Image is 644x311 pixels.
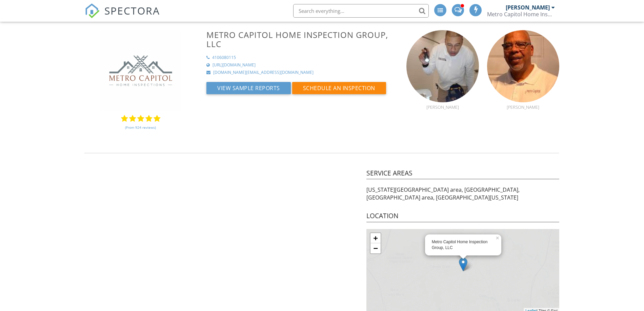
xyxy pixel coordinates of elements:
[292,86,386,94] a: Schedule an Inspection
[406,30,479,102] img: 75521824_10218495966048065_6188656795288862720_n.jpeg
[206,62,398,68] a: [URL][DOMAIN_NAME]
[213,70,314,76] div: [DOMAIN_NAME][EMAIL_ADDRESS][DOMAIN_NAME]
[406,104,479,110] div: [PERSON_NAME]
[206,70,398,76] a: [DOMAIN_NAME][EMAIL_ADDRESS][DOMAIN_NAME]
[104,3,160,18] span: SPECTORA
[366,169,559,180] h4: Service Areas
[293,4,429,18] input: Search everything...
[206,86,292,94] a: View Sample Reports
[206,55,398,61] a: 4106080115
[366,186,559,201] p: [US_STATE][GEOGRAPHIC_DATA] area, [GEOGRAPHIC_DATA], [GEOGRAPHIC_DATA] area, [GEOGRAPHIC_DATA][US...
[100,30,181,111] img: JPEG.jpg
[487,97,559,109] a: [PERSON_NAME]
[213,62,256,68] div: [URL][DOMAIN_NAME]
[370,233,381,243] a: Zoom in
[206,82,291,94] button: View Sample Reports
[406,97,479,109] a: [PERSON_NAME]
[212,55,236,61] div: 4106080115
[85,9,160,23] a: SPECTORA
[487,11,555,18] div: Metro Capitol Home Inspection Group, LLC
[370,243,381,253] a: Zoom out
[206,30,398,48] h3: Metro Capitol Home Inspection Group, LLC
[487,30,559,102] img: img_7977.jpeg
[366,211,559,222] h4: Location
[85,3,100,18] img: The Best Home Inspection Software - Spectora
[487,104,559,110] div: [PERSON_NAME]
[506,4,550,11] div: [PERSON_NAME]
[125,122,156,133] a: (From 924 reviews)
[432,239,495,251] div: Metro Capitol Home Inspection Group, LLC
[292,82,386,94] button: Schedule an Inspection
[495,234,501,239] a: ×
